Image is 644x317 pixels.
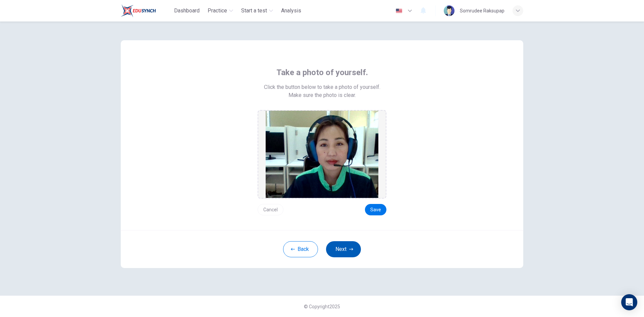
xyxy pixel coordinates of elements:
button: Analysis [278,5,304,17]
span: © Copyright 2025 [304,304,340,309]
button: Save [365,204,386,215]
img: preview screemshot [266,111,378,198]
div: Somrudee Raksupap [460,7,504,15]
a: Train Test logo [121,4,171,17]
button: Practice [205,5,236,17]
img: Profile picture [444,5,454,16]
span: Make sure the photo is clear. [288,91,356,99]
span: Click the button below to take a photo of yourself. [264,83,380,91]
button: Dashboard [171,5,202,17]
button: Next [326,241,361,257]
span: Analysis [281,7,301,15]
img: en [395,8,403,13]
button: Start a test [238,5,276,17]
span: Dashboard [174,7,200,15]
img: Train Test logo [121,4,156,17]
button: Cancel [258,204,283,215]
span: Practice [208,7,227,15]
span: Take a photo of yourself. [276,67,368,78]
button: Back [283,241,318,257]
span: Start a test [241,7,267,15]
div: Open Intercom Messenger [621,294,637,310]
